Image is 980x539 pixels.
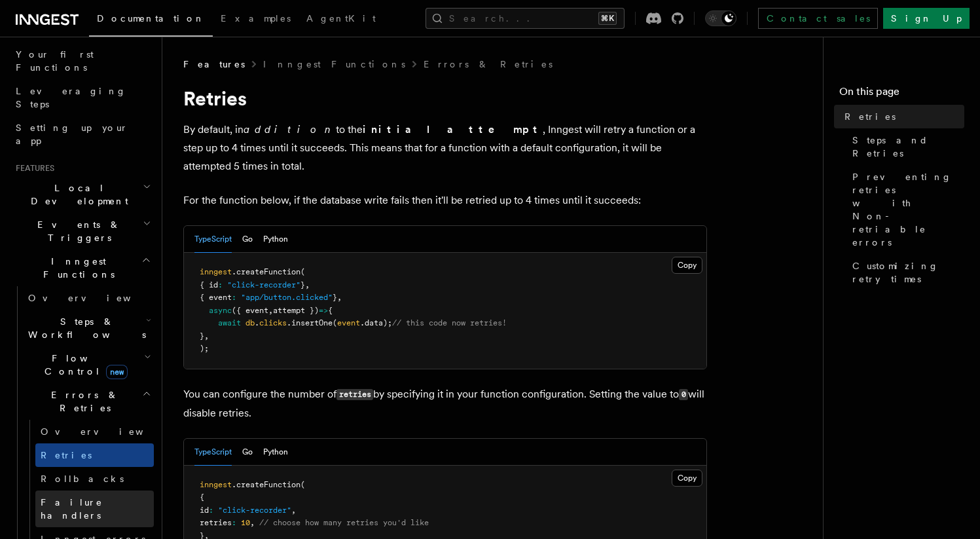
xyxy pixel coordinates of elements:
a: Documentation [89,4,213,37]
span: Features [183,58,245,71]
span: AgentKit [306,13,376,24]
span: , [305,280,310,289]
span: , [337,293,342,302]
span: .createFunction [232,480,300,489]
button: Events & Triggers [10,213,154,250]
span: } [333,293,337,302]
a: Sign Up [883,8,970,29]
span: .insertOne [287,318,333,327]
span: retries [200,518,232,527]
span: Events & Triggers [10,218,143,244]
kbd: ⌘K [598,12,617,25]
button: Toggle dark mode [705,10,736,26]
em: addition [244,123,336,136]
span: { event [200,293,232,302]
a: Overview [35,420,154,443]
span: . [255,318,259,327]
a: Customizing retry times [847,254,964,291]
span: Customizing retry times [852,259,964,286]
span: } [200,331,204,341]
span: Steps & Workflows [23,315,146,341]
a: Failure handlers [35,491,154,527]
span: Errors & Retries [23,388,142,415]
span: ); [200,344,209,353]
span: : [218,280,223,289]
span: ( [300,480,305,489]
span: Failure handlers [41,497,103,521]
p: You can configure the number of by specifying it in your function configuration. Setting the valu... [183,385,707,422]
a: Retries [35,443,154,467]
span: => [319,306,328,315]
button: Search...⌘K [426,8,625,29]
span: , [291,506,296,515]
span: Preventing retries with Non-retriable errors [852,170,964,249]
button: Inngest Functions [10,250,154,286]
span: Examples [221,13,291,24]
span: clicks [259,318,287,327]
span: await [218,318,241,327]
span: // choose how many retries you'd like [259,518,429,527]
code: retries [336,389,373,400]
button: Copy [672,257,702,274]
span: inngest [200,480,232,489]
span: Local Development [10,181,143,208]
span: 10 [241,518,250,527]
h4: On this page [839,84,964,105]
span: Overview [28,293,163,303]
button: TypeScript [194,226,232,253]
span: : [209,506,213,515]
span: { [328,306,333,315]
span: , [268,306,273,315]
button: Steps & Workflows [23,310,154,346]
span: : [232,293,236,302]
p: For the function below, if the database write fails then it'll be retried up to 4 times until it ... [183,191,707,210]
p: By default, in to the , Inngest will retry a function or a step up to 4 times until it succeeds. ... [183,121,707,176]
span: { [200,493,204,502]
a: Errors & Retries [424,58,553,71]
h1: Retries [183,86,707,110]
strong: initial attempt [363,123,543,136]
span: Retries [41,450,92,460]
span: "click-recorder" [227,280,300,289]
span: Overview [41,426,175,437]
span: .data); [360,318,392,327]
span: .createFunction [232,267,300,276]
a: Contact sales [758,8,878,29]
code: 0 [679,389,688,400]
a: Retries [839,105,964,128]
span: new [106,365,128,379]
button: Python [263,226,288,253]
span: Retries [844,110,896,123]
span: "click-recorder" [218,506,291,515]
button: TypeScript [194,439,232,466]
button: Copy [672,470,702,487]
button: Go [242,439,253,466]
span: db [245,318,255,327]
span: attempt }) [273,306,319,315]
button: Go [242,226,253,253]
span: ({ event [232,306,268,315]
button: Local Development [10,176,154,213]
span: event [337,318,360,327]
a: Setting up your app [10,116,154,153]
span: Setting up your app [16,122,128,146]
span: ( [300,267,305,276]
button: Errors & Retries [23,383,154,420]
span: Steps and Retries [852,134,964,160]
a: Rollbacks [35,467,154,491]
a: Leveraging Steps [10,79,154,116]
span: id [200,506,209,515]
span: Documentation [97,13,205,24]
span: Inngest Functions [10,255,141,281]
button: Flow Controlnew [23,346,154,383]
span: async [209,306,232,315]
span: , [250,518,255,527]
a: Inngest Functions [263,58,405,71]
a: AgentKit [299,4,384,35]
a: Overview [23,286,154,310]
a: Preventing retries with Non-retriable errors [847,165,964,254]
a: Your first Functions [10,43,154,79]
span: ( [333,318,337,327]
a: Examples [213,4,299,35]
span: } [300,280,305,289]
